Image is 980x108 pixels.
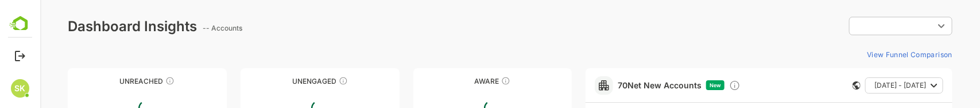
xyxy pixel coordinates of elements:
button: Logout [12,48,28,64]
div: Dashboard Insights [28,18,157,35]
div: Aware [373,77,532,85]
div: These accounts have not been engaged with for a defined time period [125,76,134,85]
div: SK [11,79,29,98]
div: Discover new ICP-fit accounts showing engagement — via intent surges, anonymous website visits, L... [689,80,700,91]
button: [DATE] - [DATE] [825,77,903,94]
div: This card does not support filter and segments [812,81,820,90]
div: These accounts have just entered the buying cycle and need further nurturing [461,76,470,85]
div: Unengaged [200,77,359,85]
button: View Funnel Comparison [822,45,912,64]
div: Unreached [28,77,187,85]
a: 70Net New Accounts [578,80,661,90]
span: New [669,82,681,88]
div: ​ [809,16,912,36]
ag: -- Accounts [162,24,206,32]
span: [DATE] - [DATE] [834,78,886,93]
img: BambooboxLogoMark.f1c84d78b4c51b1a7b5f700c9845e183.svg [6,14,35,36]
div: These accounts have not shown enough engagement and need nurturing [299,76,308,85]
